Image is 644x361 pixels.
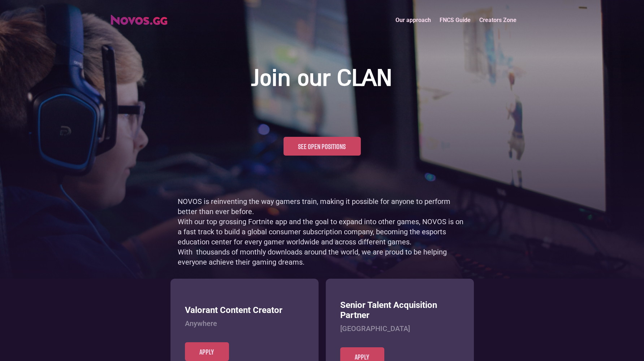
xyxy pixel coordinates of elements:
a: Apply [185,342,229,361]
h4: [GEOGRAPHIC_DATA] [340,324,459,333]
a: Our approach [391,12,435,28]
a: Valorant Content CreatorAnywhere [185,305,304,342]
h3: Senior Talent Acquisition Partner [340,300,459,321]
p: NOVOS is reinventing the way gamers train, making it possible for anyone to perform better than e... [178,196,467,267]
a: See open positions [284,137,361,156]
h4: Anywhere [185,319,304,328]
h3: Valorant Content Creator [185,305,304,316]
a: FNCS Guide [435,12,475,28]
h1: Join our CLAN [252,65,392,93]
a: Senior Talent Acquisition Partner[GEOGRAPHIC_DATA] [340,300,459,348]
a: Creators Zone [475,12,521,28]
